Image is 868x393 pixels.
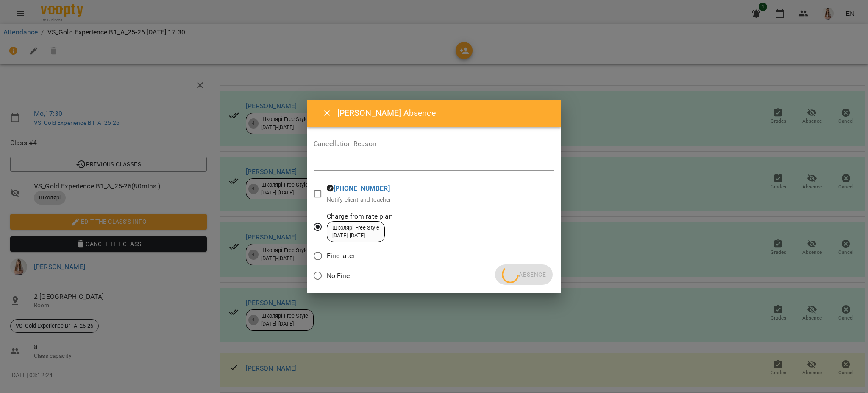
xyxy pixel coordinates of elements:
[317,103,337,124] button: Close
[314,140,554,147] label: Cancellation Reason
[337,107,551,120] h6: [PERSON_NAME] Absence
[327,196,392,204] p: Notify client and teacher
[327,271,350,281] span: No Fine
[327,211,393,222] span: Charge from rate plan
[334,184,390,192] a: [PHONE_NUMBER]
[332,224,380,240] div: Школярі Free Style [DATE] - [DATE]
[327,251,355,261] span: Fine later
